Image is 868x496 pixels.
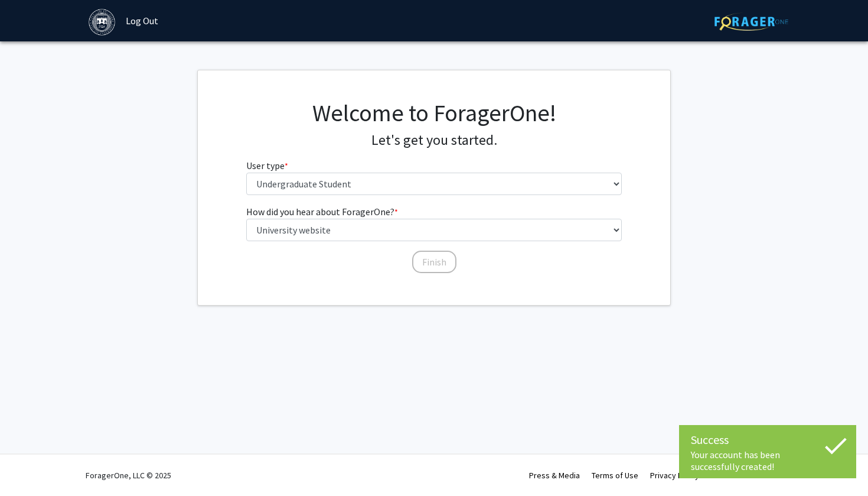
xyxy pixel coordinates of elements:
[691,431,844,449] div: Success
[691,449,844,472] div: Your account has been successfully created!
[246,99,622,127] h1: Welcome to ForagerOne!
[714,12,788,31] img: ForagerOne Logo
[650,470,699,481] a: Privacy Policy
[412,251,456,273] button: Finish
[246,205,398,219] label: How did you hear about ForagerOne?
[529,470,580,481] a: Press & Media
[9,443,50,487] iframe: Chat
[246,158,288,173] label: User type
[86,455,171,496] div: ForagerOne, LLC © 2025
[89,9,115,35] img: Brandeis University Logo
[592,470,638,481] a: Terms of Use
[246,132,622,149] h4: Let's get you started.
